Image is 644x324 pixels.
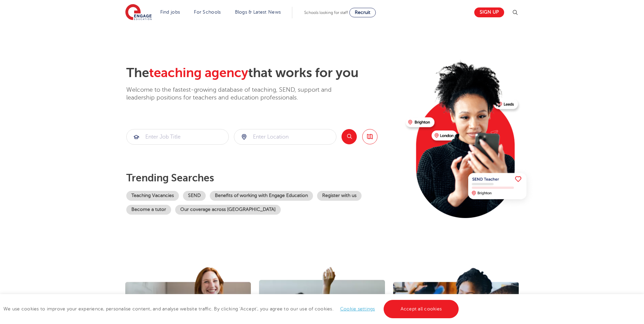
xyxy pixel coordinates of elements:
[349,8,376,17] a: Recruit
[126,191,179,201] a: Teaching Vacancies
[183,191,206,201] a: SEND
[175,205,281,215] a: Our coverage across [GEOGRAPHIC_DATA]
[340,306,375,311] a: Cookie settings
[126,205,171,215] a: Become a tutor
[3,306,460,311] span: We use cookies to improve your experience, personalise content, and analyse website traffic. By c...
[384,300,459,318] a: Accept all cookies
[126,172,400,184] p: Trending searches
[149,66,248,80] span: teaching agency
[125,4,152,21] img: Engage Education
[126,65,400,81] h2: The that works for you
[210,191,313,201] a: Benefits of working with Engage Education
[304,10,348,15] span: Schools looking for staff
[126,86,350,102] p: Welcome to the fastest-growing database of teaching, SEND, support and leadership positions for t...
[194,10,221,15] a: For Schools
[126,129,229,145] div: Submit
[474,7,504,17] a: Sign up
[127,129,228,144] input: Submit
[355,10,370,15] span: Recruit
[317,191,362,201] a: Register with us
[234,129,336,145] div: Submit
[342,129,357,144] button: Search
[235,10,281,15] a: Blogs & Latest News
[234,129,336,144] input: Submit
[160,10,180,15] a: Find jobs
